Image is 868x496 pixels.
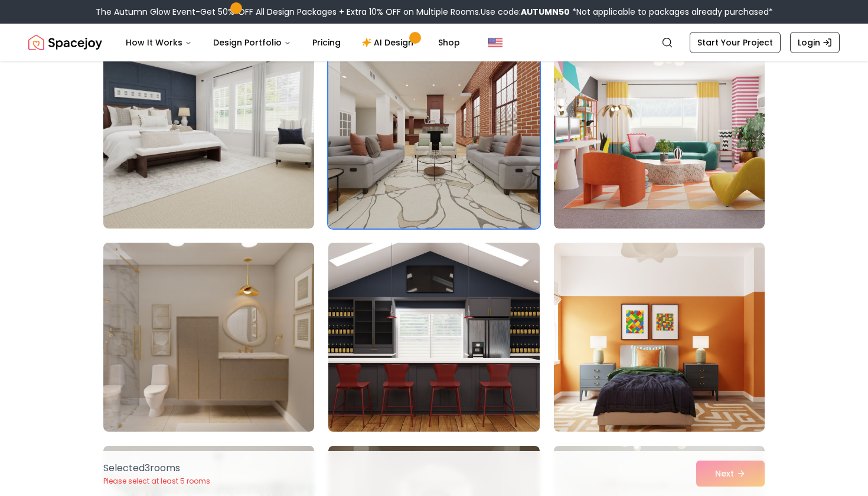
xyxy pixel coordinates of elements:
p: Selected 3 room s [103,461,210,475]
img: Room room-17 [323,238,544,436]
img: Spacejoy Logo [28,31,102,54]
button: Design Portfolio [204,31,301,54]
img: Room room-14 [328,40,539,229]
img: Room room-18 [554,243,765,432]
a: Shop [429,31,469,54]
div: The Autumn Glow Event-Get 50% OFF All Design Packages + Extra 10% OFF on Multiple Rooms. [96,6,773,18]
button: How It Works [116,31,201,54]
img: United States [488,35,502,50]
a: Login [790,32,840,53]
span: Use code: [481,6,570,18]
nav: Global [28,24,840,61]
a: Start Your Project [690,32,781,53]
nav: Main [116,31,469,54]
b: AUTUMN50 [521,6,570,18]
a: Spacejoy [28,31,102,54]
img: Room room-15 [554,40,765,229]
p: Please select at least 5 rooms [103,477,210,486]
img: Room room-16 [103,243,314,432]
a: AI Design [353,31,426,54]
a: Pricing [303,31,350,54]
img: Room room-13 [103,40,314,229]
span: *Not applicable to packages already purchased* [570,6,773,18]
